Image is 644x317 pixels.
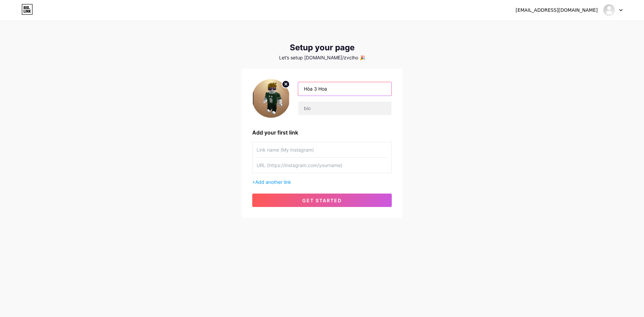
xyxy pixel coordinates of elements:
[298,102,391,115] input: bio
[257,158,387,173] input: URL (https://instagram.com/yourname)
[241,43,402,52] div: Setup your page
[298,82,391,96] input: Your name
[516,7,598,14] div: [EMAIL_ADDRESS][DOMAIN_NAME]
[241,55,402,60] div: Let’s setup [DOMAIN_NAME]/zvclho 🎉
[603,4,615,16] img: Đzvcl Hoà
[252,128,392,137] div: Add your first link
[302,198,342,203] span: get started
[252,178,392,186] div: +
[257,142,387,157] input: Link name (My Instagram)
[255,179,291,185] span: Add another link
[252,194,392,207] button: get started
[252,79,290,118] img: profile pic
